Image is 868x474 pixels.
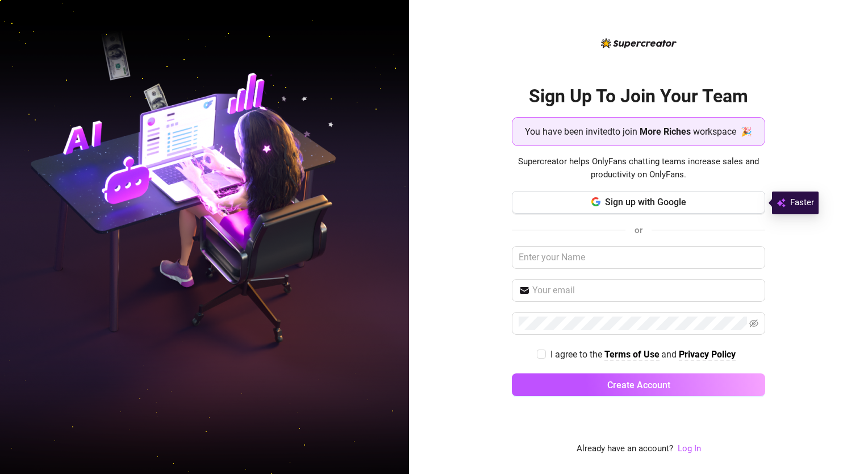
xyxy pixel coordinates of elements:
[640,126,691,137] strong: More Riches
[512,155,765,182] span: Supercreator helps OnlyFans chatting teams increase sales and productivity on OnlyFans.
[604,349,660,361] a: Terms of Use
[525,124,637,139] span: You have been invited to join
[512,191,765,214] button: Sign up with Google
[749,319,758,328] span: eye-invisible
[661,349,679,360] span: and
[679,349,736,361] a: Privacy Policy
[601,38,677,48] img: logo-BBDzfeDw.svg
[604,349,660,360] strong: Terms of Use
[790,196,814,210] span: Faster
[512,246,765,269] input: Enter your Name
[577,442,673,456] span: Already have an account?
[679,349,736,360] strong: Privacy Policy
[693,124,752,139] span: workspace 🎉
[607,380,670,390] span: Create Account
[512,85,765,108] h2: Sign Up To Join Your Team
[678,442,701,456] a: Log In
[678,443,701,454] a: Log In
[550,349,604,360] span: I agree to the
[532,284,758,297] input: Your email
[512,373,765,396] button: Create Account
[605,197,686,207] span: Sign up with Google
[635,225,642,235] span: or
[777,196,786,210] img: svg%3e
